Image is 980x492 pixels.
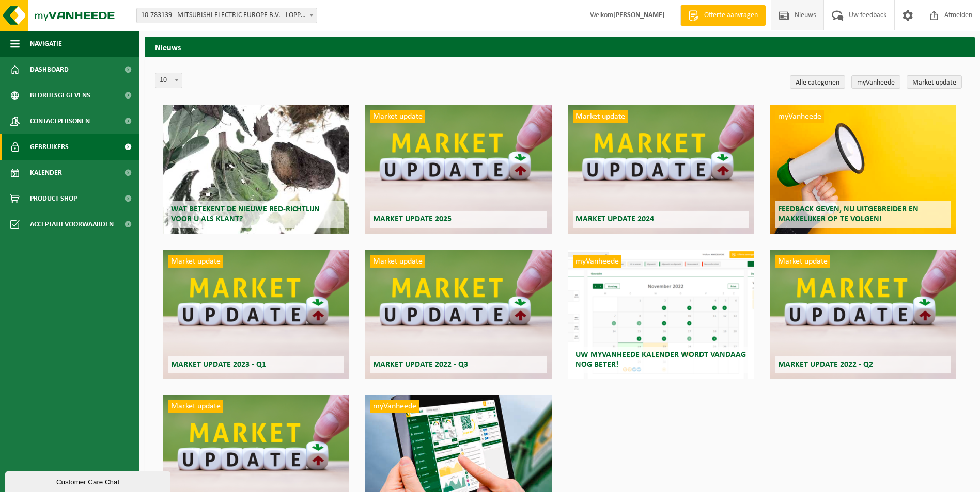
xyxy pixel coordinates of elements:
[680,5,766,26] a: Offerte aanvragen
[775,110,824,123] span: myVanheede
[568,250,754,379] a: myVanheede Uw myVanheede kalender wordt vandaag nog beter!
[702,10,760,21] span: Offerte aanvragen
[613,11,665,19] strong: [PERSON_NAME]
[575,351,746,369] span: Uw myVanheede kalender wordt vandaag nog beter!
[851,75,900,89] a: myVanheede
[30,31,62,57] span: Navigatie
[155,73,182,88] span: 10
[770,250,956,379] a: Market update Market update 2022 - Q2
[370,400,419,413] span: myVanheede
[30,160,62,186] span: Kalender
[370,110,425,123] span: Market update
[575,215,654,223] span: Market update 2024
[163,105,349,234] a: Wat betekent de nieuwe RED-richtlijn voor u als klant?
[573,255,621,268] span: myVanheede
[163,250,349,379] a: Market update Market update 2023 - Q1
[775,255,830,268] span: Market update
[30,186,77,211] span: Product Shop
[155,73,182,88] span: 10
[568,105,754,234] a: Market update Market update 2024
[778,360,873,369] span: Market update 2022 - Q2
[171,205,320,223] span: Wat betekent de nieuwe RED-richtlijn voor u als klant?
[373,215,452,223] span: Market update 2025
[30,211,114,237] span: Acceptatievoorwaarden
[790,75,845,89] a: Alle categoriën
[168,400,223,413] span: Market update
[573,110,628,123] span: Market update
[168,255,223,268] span: Market update
[30,108,90,134] span: Contactpersonen
[145,37,975,57] h2: Nieuws
[30,57,69,83] span: Dashboard
[778,205,919,223] span: Feedback geven, nu uitgebreider en makkelijker op te volgen!
[365,250,551,379] a: Market update Market update 2022 - Q3
[770,105,956,234] a: myVanheede Feedback geven, nu uitgebreider en makkelijker op te volgen!
[365,105,551,234] a: Market update Market update 2025
[171,360,266,369] span: Market update 2023 - Q1
[137,8,317,23] span: 10-783139 - MITSUBISHI ELECTRIC EUROPE B.V. - LOPPEM
[373,360,468,369] span: Market update 2022 - Q3
[907,75,962,89] a: Market update
[30,83,90,108] span: Bedrijfsgegevens
[370,255,425,268] span: Market update
[30,134,69,160] span: Gebruikers
[136,8,317,23] span: 10-783139 - MITSUBISHI ELECTRIC EUROPE B.V. - LOPPEM
[5,469,173,492] iframe: chat widget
